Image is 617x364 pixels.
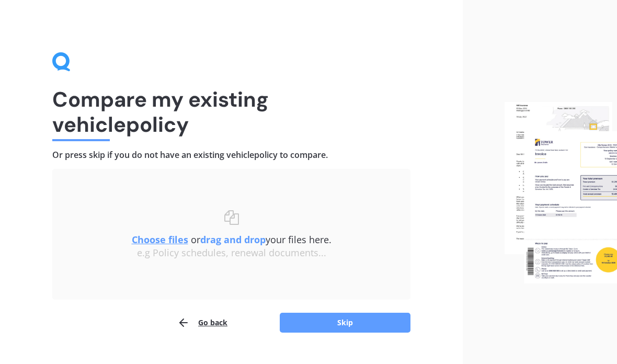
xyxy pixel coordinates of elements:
span: or your files here. [132,233,332,246]
u: Choose files [132,233,188,246]
h4: Or press skip if you do not have an existing vehicle policy to compare. [52,150,410,161]
div: e.g Policy schedules, renewal documents... [73,247,390,259]
b: drag and drop [200,233,266,246]
img: files.webp [505,102,617,283]
h1: Compare my existing vehicle policy [52,87,410,137]
button: Skip [280,313,410,333]
button: Go back [177,312,227,333]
